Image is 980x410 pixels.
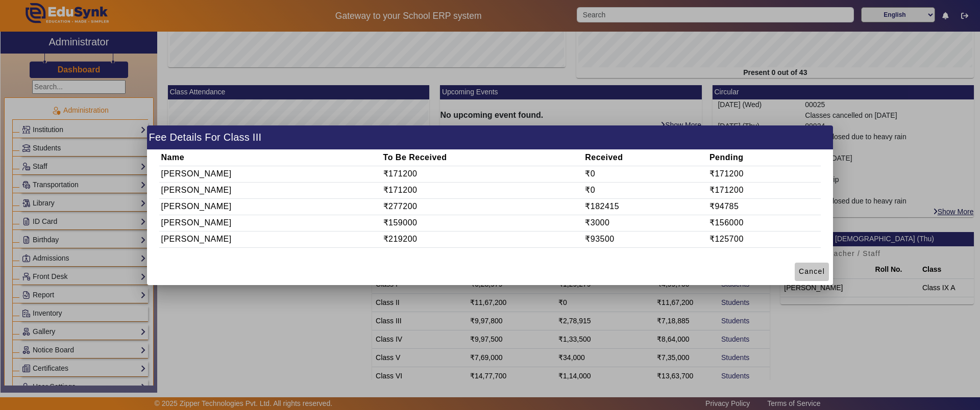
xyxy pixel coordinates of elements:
td: ₹182415 [583,198,708,215]
td: ₹156000 [707,215,821,231]
td: ₹125700 [707,231,821,247]
td: [PERSON_NAME] [159,182,381,198]
h1: Fee Details For Class III [147,125,833,149]
td: ₹277200 [381,198,583,215]
td: [PERSON_NAME] [159,198,381,215]
td: ₹3000 [583,215,708,231]
td: ₹0 [583,182,708,198]
th: To Be Received [381,150,583,166]
td: ₹171200 [707,166,821,182]
th: Name [159,150,381,166]
td: ₹171200 [707,182,821,198]
button: Cancel [795,263,829,281]
td: ₹94785 [707,198,821,215]
td: [PERSON_NAME] [159,166,381,182]
td: ₹219200 [381,231,583,247]
th: Pending [707,150,821,166]
td: [PERSON_NAME] [159,215,381,231]
td: ₹171200 [381,166,583,182]
td: ₹171200 [381,182,583,198]
span: Cancel [799,266,825,277]
th: Received [583,150,708,166]
td: ₹0 [583,166,708,182]
td: ₹159000 [381,215,583,231]
td: [PERSON_NAME] [159,231,381,247]
td: ₹93500 [583,231,708,247]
